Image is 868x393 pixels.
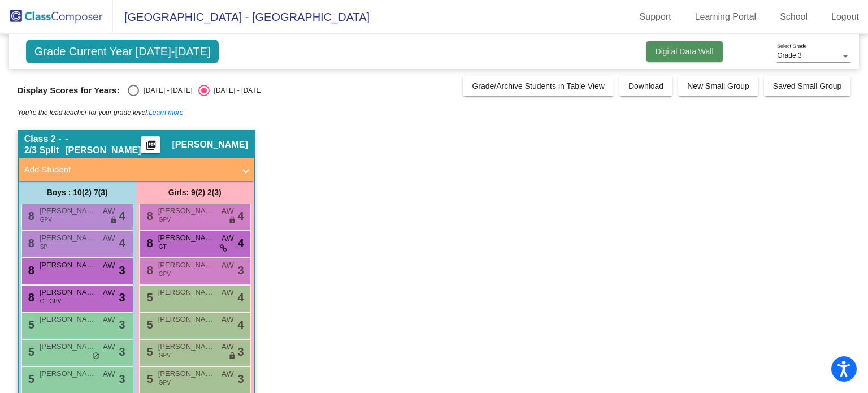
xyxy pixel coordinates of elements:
[103,260,115,271] span: AW
[222,314,234,326] span: AW
[139,85,192,96] div: [DATE] - [DATE]
[619,76,672,96] button: Download
[773,81,841,90] span: Saved Small Group
[144,237,153,249] span: 8
[144,264,153,277] span: 8
[18,85,120,96] span: Display Scores for Years:
[103,232,115,244] span: AW
[24,133,66,156] span: Class 2 - 2/3 Split
[25,210,34,222] span: 8
[159,378,171,387] span: GPV
[119,370,125,387] span: 3
[119,343,125,360] span: 3
[222,205,234,217] span: AW
[25,237,34,249] span: 8
[25,346,34,358] span: 5
[18,109,184,116] i: You're the lead teacher for your grade level.
[119,235,125,252] span: 4
[646,41,723,62] button: Digital Data Wall
[764,76,850,96] button: Saved Small Group
[771,8,817,26] a: School
[222,232,234,244] span: AW
[110,216,118,225] span: lock
[144,291,153,304] span: 5
[40,297,62,305] span: GT GPV
[159,351,171,360] span: GPV
[158,260,215,271] span: [PERSON_NAME]
[158,314,215,325] span: [PERSON_NAME]
[463,76,614,96] button: Grade/Archive Students in Table View
[222,287,234,299] span: AW
[144,346,153,358] span: 5
[40,287,96,298] span: [PERSON_NAME]
[119,289,125,306] span: 3
[25,373,34,385] span: 5
[136,181,254,204] div: Girls: 9(2) 2(3)
[65,133,141,156] span: - [PERSON_NAME]
[628,81,663,90] span: Download
[103,368,115,380] span: AW
[144,210,153,222] span: 8
[103,341,115,353] span: AW
[158,287,215,298] span: [PERSON_NAME]
[103,205,115,217] span: AW
[159,243,167,251] span: GT
[472,81,605,90] span: Grade/Archive Students in Table View
[158,368,215,379] span: [PERSON_NAME]
[40,232,96,244] span: [PERSON_NAME]
[222,341,234,353] span: AW
[158,205,215,217] span: [PERSON_NAME]
[686,8,766,26] a: Learning Portal
[141,136,160,153] button: Print Students Details
[678,76,758,96] button: New Small Group
[228,216,236,225] span: lock
[159,270,171,278] span: GPV
[26,40,219,63] span: Grade Current Year [DATE]-[DATE]
[228,352,236,361] span: lock
[19,158,254,181] mat-expansion-panel-header: Add Student
[40,368,96,379] span: [PERSON_NAME]
[19,181,136,204] div: Boys : 10(2) 7(3)
[40,205,96,217] span: [PERSON_NAME]
[158,232,215,244] span: [PERSON_NAME]
[238,208,244,224] span: 4
[92,352,100,361] span: do_not_disturb_alt
[40,260,96,271] span: [PERSON_NAME]
[238,316,244,333] span: 4
[822,8,868,26] a: Logout
[222,368,234,380] span: AW
[172,139,248,150] span: [PERSON_NAME]
[40,341,96,352] span: [PERSON_NAME]
[687,81,749,90] span: New Small Group
[128,85,262,96] mat-radio-group: Select an option
[119,262,125,279] span: 3
[144,318,153,331] span: 5
[238,262,244,279] span: 3
[238,370,244,387] span: 3
[631,8,680,26] a: Support
[656,47,714,56] span: Digital Data Wall
[103,287,115,299] span: AW
[149,109,183,116] a: Learn more
[25,264,34,277] span: 8
[159,215,171,224] span: GPV
[24,163,235,176] mat-panel-title: Add Student
[777,51,801,59] span: Grade 3
[25,318,34,331] span: 5
[103,314,115,326] span: AW
[144,373,153,385] span: 5
[144,140,158,156] mat-icon: picture_as_pdf
[238,289,244,306] span: 4
[210,85,263,96] div: [DATE] - [DATE]
[238,235,244,252] span: 4
[119,208,125,224] span: 4
[40,243,47,251] span: SP
[238,343,244,360] span: 3
[113,8,370,26] span: [GEOGRAPHIC_DATA] - [GEOGRAPHIC_DATA]
[40,314,96,325] span: [PERSON_NAME]
[25,291,34,304] span: 8
[40,215,52,224] span: GPV
[119,316,125,333] span: 3
[222,260,234,271] span: AW
[158,341,215,352] span: [PERSON_NAME]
